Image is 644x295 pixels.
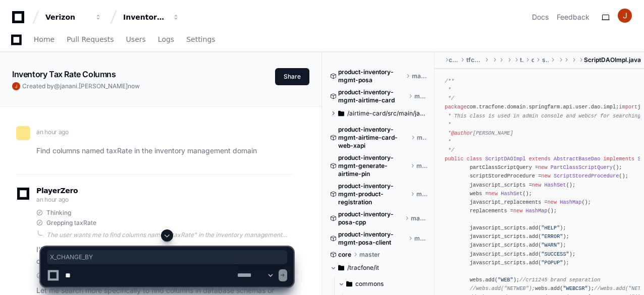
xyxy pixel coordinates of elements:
[411,214,427,222] span: master
[54,82,60,90] span: @
[618,9,632,23] img: ACg8ocJ4YYGVzPJmCBJXjVBO6y9uQl7Pwsjj0qszvW3glTrzzpda8g=s96-c
[513,208,522,214] span: new
[338,126,409,150] span: product-inventory-mgmt-airtime-card-web-xapi
[520,56,523,64] span: tracfone
[416,190,427,198] span: master
[36,145,293,157] p: Find columns named taxRate in the inventory management domain
[531,56,534,64] span: domain
[584,56,641,64] span: ScriptDAOImpl.java
[34,28,55,51] a: Home
[445,156,463,162] span: public
[557,12,589,22] button: Feedback
[186,36,215,42] span: Settings
[338,88,406,104] span: product-inventory-mgmt-airtime-card
[12,69,116,79] app-text-character-animate: Inventory Tax Rate Columns
[60,82,128,90] span: janani.[PERSON_NAME]
[604,156,635,162] span: implements
[412,72,427,80] span: master
[67,36,114,42] span: Pull Requests
[126,36,146,42] span: Users
[541,225,560,231] span: "HELP"
[612,262,639,289] iframe: Open customer support
[128,82,140,90] span: now
[36,196,69,203] span: an hour ago
[126,28,146,51] a: Users
[46,219,96,227] span: Grepping taxRate
[532,182,541,188] span: new
[529,156,551,162] span: extends
[489,191,498,197] span: new
[538,164,547,170] span: new
[34,36,55,42] span: Home
[119,8,184,26] button: Inventory Management
[545,182,566,188] span: HashSet
[619,104,637,110] span: import
[416,162,427,170] span: master
[445,104,466,110] span: package
[449,56,458,64] span: core-services
[554,156,600,162] span: AbstractBaseDao
[347,109,427,117] span: /airtime-card/src/main/java/com/tracfone/airtime/card/constant
[22,82,140,90] span: Created by
[532,12,549,22] a: Docs
[158,36,174,42] span: Logs
[67,28,114,51] a: Pull Requests
[338,210,403,226] span: product-inventory-posa-cpp
[41,8,106,26] button: Verizon
[338,182,408,206] span: product-inventory-mgmt-product-registration
[451,130,473,136] span: @author
[330,105,427,122] button: /airtime-card/src/main/java/com/tracfone/airtime/card/constant
[186,28,215,51] a: Settings
[50,253,284,261] span: X_CHANGE_BY
[414,92,427,100] span: master
[485,156,525,162] span: ScriptDAOImpl
[46,209,71,217] span: Thinking
[560,199,581,205] span: HashMap
[541,173,550,179] span: new
[501,191,522,197] span: HashSet
[551,164,613,170] span: PartClassScriptQuery
[338,107,344,120] svg: Directory
[554,173,619,179] span: ScriptStoredProcedure
[417,134,427,142] span: master
[466,56,482,64] span: tfcommon-core-dao
[466,156,482,162] span: class
[12,82,20,90] img: ACg8ocJ4YYGVzPJmCBJXjVBO6y9uQl7Pwsjj0qszvW3glTrzzpda8g=s96-c
[338,154,408,178] span: product-inventory-mgmt-generate-airtime-pin
[36,188,78,194] span: PlayerZero
[338,68,404,84] span: product-inventory-mgmt-posa
[526,208,548,214] span: HashMap
[548,199,557,205] span: new
[542,56,549,64] span: springfarm
[123,12,167,22] div: Inventory Management
[158,28,174,51] a: Logs
[275,68,309,85] button: Share
[45,12,89,22] div: Verizon
[36,128,69,136] span: an hour ago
